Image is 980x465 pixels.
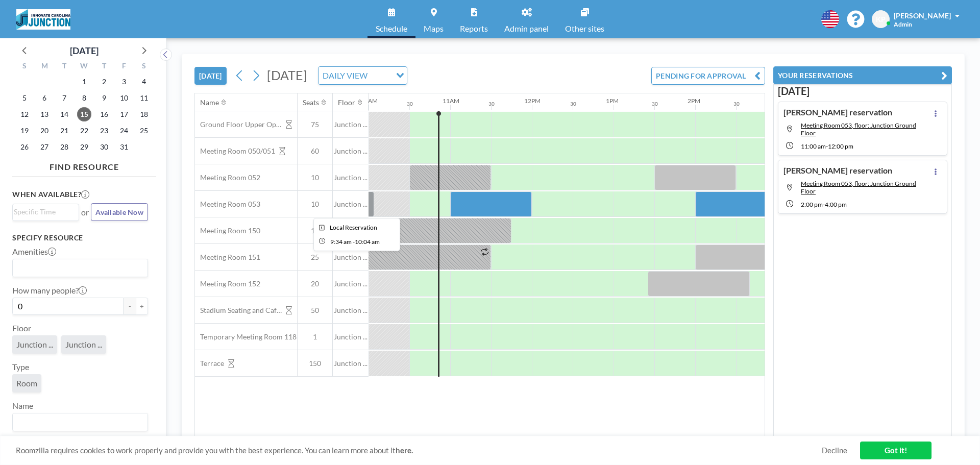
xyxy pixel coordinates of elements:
[333,359,369,368] span: Junction ...
[55,60,75,74] div: T
[97,91,111,105] span: Thursday, October 9, 2025
[333,146,369,156] span: Junction ...
[376,25,407,33] span: Schedule
[825,201,847,208] span: 4:00 PM
[14,415,142,429] input: Search for option
[333,279,369,288] span: Junction ...
[570,101,576,107] div: 30
[801,142,826,150] span: 11:00 AM
[12,247,56,257] label: Amenities
[733,101,740,107] div: 30
[298,226,332,235] span: 10
[333,253,369,262] span: Junction ...
[298,200,332,209] span: 10
[195,332,297,341] span: Temporary Meeting Room 118
[17,140,32,154] span: Sunday, October 26, 2025
[773,66,952,84] button: YOUR RESERVATIONS
[195,226,260,235] span: Meeting Room 150
[195,359,224,368] span: Terrace
[91,203,148,221] button: Available Now
[12,401,33,411] label: Name
[333,120,369,129] span: Junction ...
[200,98,219,107] div: Name
[37,91,52,105] span: Monday, October 6, 2025
[12,285,87,296] label: How many people?
[298,332,332,341] span: 1
[298,120,332,129] span: 75
[778,85,947,97] h3: [DATE]
[81,207,89,217] span: or
[137,91,151,105] span: Saturday, October 11, 2025
[124,298,136,315] button: -
[267,67,307,83] span: [DATE]
[137,124,151,138] span: Saturday, October 25, 2025
[565,25,604,33] span: Other sites
[823,201,825,208] span: -
[117,124,131,138] span: Friday, October 24, 2025
[333,200,369,209] span: Junction ...
[117,91,131,105] span: Friday, October 10, 2025
[137,75,151,89] span: Saturday, October 4, 2025
[57,124,71,138] span: Tuesday, October 21, 2025
[35,60,55,74] div: M
[303,98,319,107] div: Seats
[57,140,71,154] span: Tuesday, October 28, 2025
[443,97,459,105] div: 11AM
[77,107,91,121] span: Wednesday, October 15, 2025
[37,107,52,121] span: Monday, October 13, 2025
[606,97,619,105] div: 1PM
[14,206,73,217] input: Search for option
[195,306,282,315] span: Stadium Seating and Cafe area
[801,121,916,137] span: Meeting Room 053, floor: Junction Ground Floor
[95,208,143,216] span: Available Now
[361,97,378,105] div: 10AM
[828,142,853,150] span: 12:00 PM
[355,238,380,246] span: 10:04 AM
[371,69,390,82] input: Search for option
[16,446,822,455] span: Roomzilla requires cookies to work properly and provide you with the best experience. You can lea...
[195,253,260,262] span: Meeting Room 151
[57,91,71,105] span: Tuesday, October 7, 2025
[17,91,32,105] span: Sunday, October 5, 2025
[136,298,148,315] button: +
[57,107,71,121] span: Tuesday, October 14, 2025
[97,75,111,89] span: Thursday, October 2, 2025
[424,25,444,33] span: Maps
[651,67,765,85] button: PENDING FOR APPROVAL
[396,446,413,455] a: here.
[75,60,94,74] div: W
[195,146,275,156] span: Meeting Room 050/051
[876,15,886,24] span: KP
[195,120,282,129] span: Ground Floor Upper Open Area
[12,158,156,172] h4: FIND RESOURCE
[77,124,91,138] span: Wednesday, October 22, 2025
[330,224,377,231] span: Local Reservation
[13,204,79,219] div: Search for option
[97,124,111,138] span: Thursday, October 23, 2025
[894,11,951,20] span: [PERSON_NAME]
[298,253,332,262] span: 25
[134,60,154,74] div: S
[37,140,52,154] span: Monday, October 27, 2025
[333,306,369,315] span: Junction ...
[12,362,29,372] label: Type
[12,323,31,333] label: Floor
[94,60,114,74] div: T
[15,60,35,74] div: S
[13,259,148,277] div: Search for option
[195,200,260,209] span: Meeting Room 053
[298,306,332,315] span: 50
[783,165,892,176] h4: [PERSON_NAME] reservation
[652,101,658,107] div: 30
[488,101,495,107] div: 30
[17,107,32,121] span: Sunday, October 12, 2025
[338,98,355,107] div: Floor
[97,107,111,121] span: Thursday, October 16, 2025
[298,173,332,182] span: 10
[822,446,847,455] a: Decline
[97,140,111,154] span: Thursday, October 30, 2025
[801,201,823,208] span: 2:00 PM
[826,142,828,150] span: -
[117,140,131,154] span: Friday, October 31, 2025
[137,107,151,121] span: Saturday, October 18, 2025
